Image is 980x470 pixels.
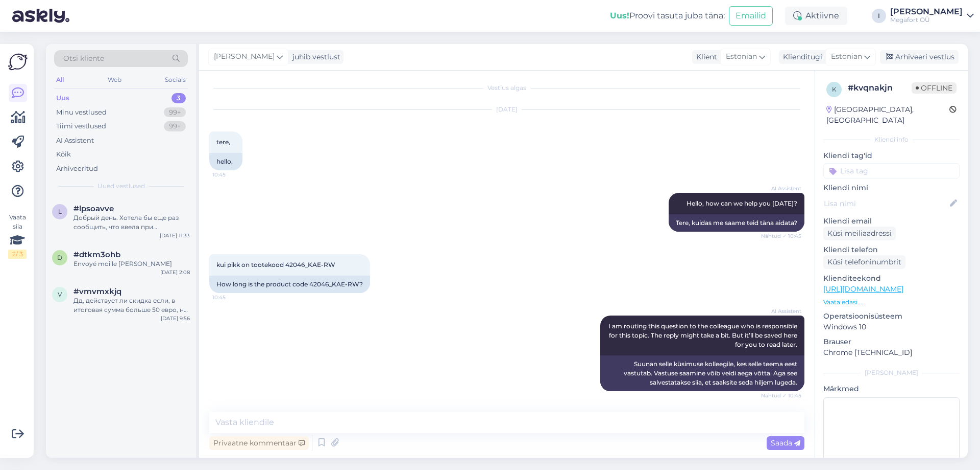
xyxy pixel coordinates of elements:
div: [GEOGRAPHIC_DATA], [GEOGRAPHIC_DATA] [826,104,949,126]
div: 3 [171,93,186,103]
div: Kõik [56,149,71,160]
div: # kvqnakjn [848,82,912,94]
div: How long is the product code 42046_KAE-RW? [209,276,370,293]
p: Operatsioonisüsteem [823,311,960,322]
div: Arhiveeri vestlus [880,50,959,64]
span: k [832,85,837,93]
div: 2 / 3 [8,250,27,259]
div: Arhiveeritud [56,164,98,174]
p: Kliendi telefon [823,244,960,255]
span: d [57,254,62,261]
div: [DATE] 9:56 [161,315,190,322]
span: tere, [216,138,230,146]
div: Добрый день. Хотела бы еще раз сообщить, что ввела при регистрации не правильный мэйл. Заказ уже ... [73,213,190,232]
div: Дд, действует ли скидка если, в итоговая сумма больше 50 евро, но есть товары, которые стоят мень... [73,296,190,315]
span: 10:45 [212,294,251,301]
div: Tiimi vestlused [56,121,106,131]
p: Vaata edasi ... [823,298,960,307]
span: Uued vestlused [97,182,145,191]
div: Proovi tasuta juba täna: [610,10,725,22]
span: I am routing this question to the colleague who is responsible for this topic. The reply might ta... [608,322,799,348]
div: [PERSON_NAME] [823,368,960,377]
div: AI Assistent [56,136,94,146]
div: Vaata siia [8,213,27,259]
span: [PERSON_NAME] [214,51,275,62]
span: AI Assistent [763,307,801,315]
div: Klienditugi [779,52,822,62]
div: All [54,73,66,86]
div: Minu vestlused [56,107,107,118]
div: Tere, kuidas me saame teid täna aidata? [669,214,804,232]
input: Lisa tag [823,163,960,178]
div: [DATE] [209,105,804,114]
span: l [58,208,62,215]
span: Saada [771,438,800,447]
span: #lpsoavve [73,204,114,213]
div: 99+ [164,121,186,131]
p: Kliendi tag'id [823,150,960,161]
div: [PERSON_NAME] [890,8,963,16]
div: Uus [56,93,69,103]
span: v [58,290,62,298]
span: Otsi kliente [63,53,104,64]
p: Chrome [TECHNICAL_ID] [823,347,960,358]
p: Kliendi nimi [823,183,960,193]
p: Märkmed [823,384,960,394]
div: Klient [692,52,717,62]
span: Hello, how can we help you [DATE]? [687,199,797,207]
div: [DATE] 11:33 [160,232,190,239]
span: Estonian [831,51,862,62]
span: #vmvmxkjq [73,287,121,296]
span: #dtkm3ohb [73,250,120,259]
span: Nähtud ✓ 10:45 [761,232,801,240]
a: [PERSON_NAME]Megafort OÜ [890,8,974,24]
p: Windows 10 [823,322,960,332]
div: juhib vestlust [288,52,340,62]
div: I [872,9,886,23]
div: Privaatne kommentaar [209,436,309,450]
div: Aktiivne [785,7,847,25]
div: Megafort OÜ [890,16,963,24]
span: kui pikk on tootekood 42046_KAE-RW [216,261,335,268]
b: Uus! [610,11,629,20]
span: Offline [912,82,957,94]
div: Envoyé moi le [PERSON_NAME] [73,259,190,268]
img: Askly Logo [8,52,28,72]
div: Suunan selle küsimuse kolleegile, kes selle teema eest vastutab. Vastuse saamine võib veidi aega ... [600,355,804,391]
p: Brauser [823,337,960,347]
span: Estonian [726,51,757,62]
a: [URL][DOMAIN_NAME] [823,284,903,294]
span: 10:45 [212,171,251,178]
div: [DATE] 2:08 [160,268,190,276]
span: AI Assistent [763,185,801,192]
div: Socials [163,73,188,86]
div: Küsi meiliaadressi [823,227,896,240]
p: Kliendi email [823,216,960,227]
div: hello, [209,153,242,170]
div: Kliendi info [823,135,960,144]
div: 99+ [164,107,186,118]
div: Web [106,73,124,86]
input: Lisa nimi [824,198,948,209]
p: Klienditeekond [823,273,960,284]
button: Emailid [729,6,773,26]
div: Küsi telefoninumbrit [823,255,905,269]
div: Vestlus algas [209,83,804,93]
span: Nähtud ✓ 10:45 [761,392,801,399]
